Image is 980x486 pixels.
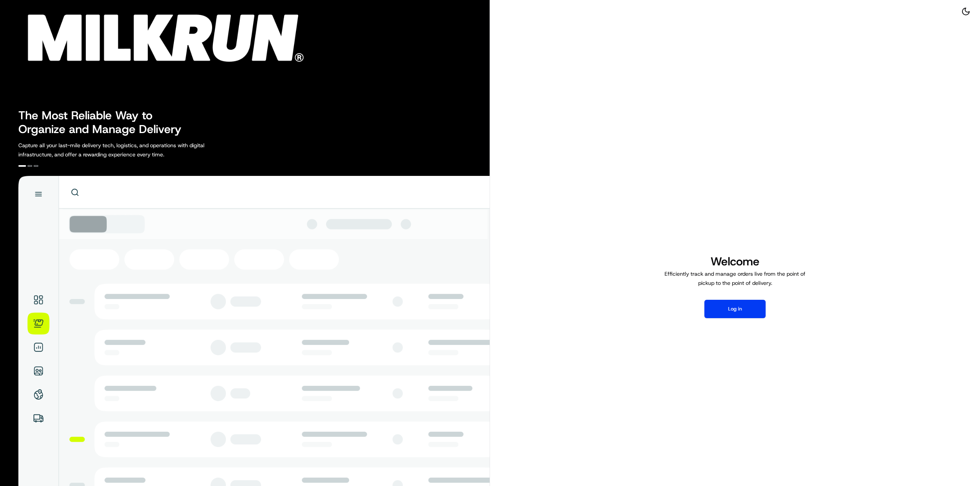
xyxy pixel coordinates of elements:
[18,141,239,159] p: Capture all your last-mile delivery tech, logistics, and operations with digital infrastructure, ...
[5,5,312,66] img: Company Logo
[661,254,808,269] h1: Welcome
[18,109,190,136] h2: The Most Reliable Way to Organize and Manage Delivery
[704,300,766,318] button: Log in
[661,269,808,288] p: Efficiently track and manage orders live from the point of pickup to the point of delivery.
